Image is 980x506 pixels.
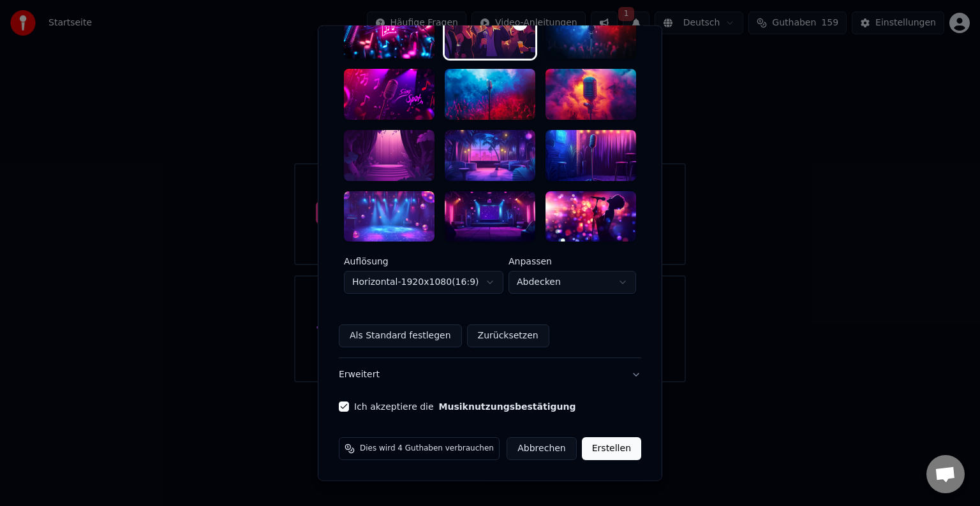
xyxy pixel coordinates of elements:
[507,437,576,460] button: Abbrechen
[344,257,503,266] label: Auflösung
[360,444,494,454] span: Dies wird 4 Guthaben verbrauchen
[439,402,576,411] button: Ich akzeptiere die
[509,257,636,266] label: Anpassen
[339,358,641,391] button: Erweitert
[467,324,549,347] button: Zurücksetzen
[339,324,462,347] button: Als Standard festlegen
[354,402,575,411] label: Ich akzeptiere die
[582,437,641,460] button: Erstellen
